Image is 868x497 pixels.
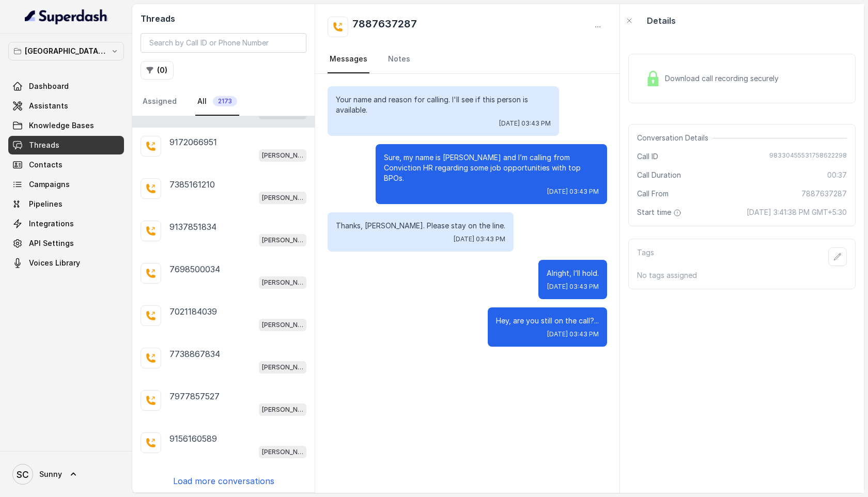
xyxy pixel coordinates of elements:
span: Call Duration [637,170,681,180]
p: Thanks, [PERSON_NAME]. Please stay on the line. [336,221,505,231]
nav: Tabs [328,45,607,73]
a: Notes [386,45,412,73]
a: Integrations [8,214,124,233]
span: Voices Library [29,258,80,268]
p: [PERSON_NAME] Mumbai Conviction HR Outbound Assistant [262,235,303,245]
p: 9137851834 [169,221,216,233]
a: Messages [328,45,369,73]
input: Search by Call ID or Phone Number [141,33,306,53]
a: Assigned [141,88,179,116]
p: 7977857527 [169,390,220,402]
span: 98330455531758622298 [769,151,847,162]
img: light.svg [25,8,108,25]
p: 7698500034 [169,263,220,275]
span: 2173 [213,96,237,106]
p: Load more conversations [173,475,274,487]
a: All2173 [195,88,239,116]
h2: Threads [141,12,306,25]
span: Campaigns [29,179,70,190]
span: Integrations [29,219,74,229]
span: [DATE] 3:41:38 PM GMT+5:30 [747,207,847,218]
span: Download call recording securely [665,73,783,84]
img: Lock Icon [645,71,661,86]
span: [DATE] 03:43 PM [499,119,551,128]
a: Pipelines [8,195,124,213]
a: Sunny [8,460,124,489]
p: Alright, I’ll hold. [547,268,599,278]
text: SC [17,469,29,480]
span: Assistants [29,101,68,111]
a: Campaigns [8,175,124,194]
a: Voices Library [8,254,124,272]
p: 9156160589 [169,432,217,445]
p: No tags assigned [637,270,847,281]
p: [PERSON_NAME] Mumbai Conviction HR Outbound Assistant [262,150,303,161]
span: Dashboard [29,81,69,91]
button: [GEOGRAPHIC_DATA] - [GEOGRAPHIC_DATA] - [GEOGRAPHIC_DATA] [8,42,124,60]
p: Hey, are you still on the call?... [496,316,599,326]
h2: 7887637287 [352,17,417,37]
a: Dashboard [8,77,124,96]
a: Threads [8,136,124,154]
p: [PERSON_NAME] Mumbai Conviction HR Outbound Assistant [262,362,303,372]
p: 7385161210 [169,178,215,191]
a: API Settings [8,234,124,253]
p: [PERSON_NAME] Mumbai Conviction HR Outbound Assistant [262,193,303,203]
span: [DATE] 03:43 PM [547,330,599,338]
p: [PERSON_NAME] Mumbai Conviction HR Outbound Assistant [262,320,303,330]
span: Pipelines [29,199,63,209]
span: Call ID [637,151,658,162]
a: Knowledge Bases [8,116,124,135]
a: Contacts [8,156,124,174]
p: Details [647,14,676,27]
p: Sure, my name is [PERSON_NAME] and I’m calling from Conviction HR regarding some job opportunitie... [384,152,599,183]
span: 7887637287 [801,189,847,199]
span: Contacts [29,160,63,170]
span: Threads [29,140,59,150]
span: API Settings [29,238,74,248]
button: (0) [141,61,174,80]
p: Your name and reason for calling. I'll see if this person is available. [336,95,551,115]
p: [PERSON_NAME] Mumbai Conviction HR Outbound Assistant [262,447,303,457]
p: [PERSON_NAME] Mumbai Conviction HR Outbound Assistant [262,277,303,288]
p: [PERSON_NAME] Mumbai Conviction HR Outbound Assistant [262,405,303,415]
p: 9172066951 [169,136,217,148]
span: Start time [637,207,684,218]
nav: Tabs [141,88,306,116]
span: Sunny [39,469,62,479]
a: Assistants [8,97,124,115]
span: Call From [637,189,669,199]
span: [DATE] 03:43 PM [454,235,505,243]
p: Tags [637,247,654,266]
span: 00:37 [827,170,847,180]
span: Knowledge Bases [29,120,94,131]
p: [GEOGRAPHIC_DATA] - [GEOGRAPHIC_DATA] - [GEOGRAPHIC_DATA] [25,45,107,57]
span: [DATE] 03:43 PM [547,188,599,196]
p: 7021184039 [169,305,217,318]
p: 7738867834 [169,348,220,360]
span: Conversation Details [637,133,712,143]
span: [DATE] 03:43 PM [547,283,599,291]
